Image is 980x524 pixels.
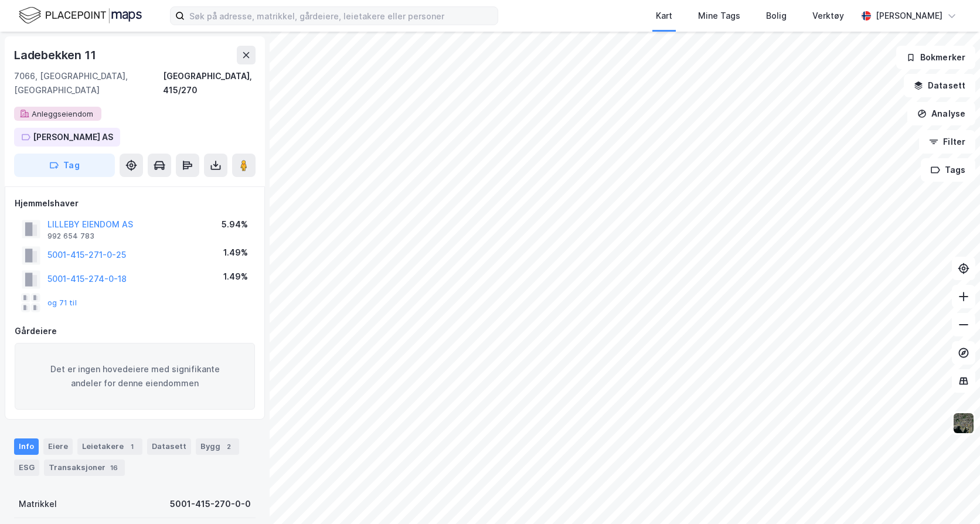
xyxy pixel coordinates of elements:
button: Tag [14,154,115,177]
div: [PERSON_NAME] AS [33,130,113,144]
div: Det er ingen hovedeiere med signifikante andeler for denne eiendommen [15,343,255,410]
button: Bokmerker [896,46,975,69]
div: Eiere [43,438,73,455]
div: 7066, [GEOGRAPHIC_DATA], [GEOGRAPHIC_DATA] [14,69,163,97]
iframe: Chat Widget [921,468,980,524]
button: Filter [919,130,975,154]
div: 5001-415-270-0-0 [170,497,251,511]
div: Transaksjoner [44,460,125,476]
div: 1.49% [223,246,248,260]
img: 9k= [952,412,975,434]
div: Kontrollprogram for chat [921,468,980,524]
button: Tags [921,158,975,182]
div: Matrikkel [19,497,57,511]
div: 992 654 783 [47,232,94,241]
div: ESG [14,460,39,476]
div: 1.49% [223,270,248,284]
div: Hjemmelshaver [15,196,255,210]
div: [GEOGRAPHIC_DATA], 415/270 [163,69,256,97]
div: [PERSON_NAME] [876,9,942,23]
input: Søk på adresse, matrikkel, gårdeiere, leietakere eller personer [185,7,498,25]
div: Gårdeiere [15,324,255,338]
button: Datasett [904,74,975,97]
div: Mine Tags [698,9,740,23]
div: Leietakere [77,438,142,455]
div: Verktøy [812,9,844,23]
div: 1 [126,441,138,452]
div: Info [14,438,39,455]
div: 2 [223,441,234,452]
button: Analyse [907,102,975,125]
div: Bygg [196,438,239,455]
div: 5.94% [222,217,248,232]
div: Datasett [147,438,191,455]
img: logo.f888ab2527a4732fd821a326f86c7f29.svg [19,5,142,26]
div: Ladebekken 11 [14,46,98,64]
div: Kart [656,9,672,23]
div: 16 [108,462,120,474]
div: Bolig [766,9,787,23]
